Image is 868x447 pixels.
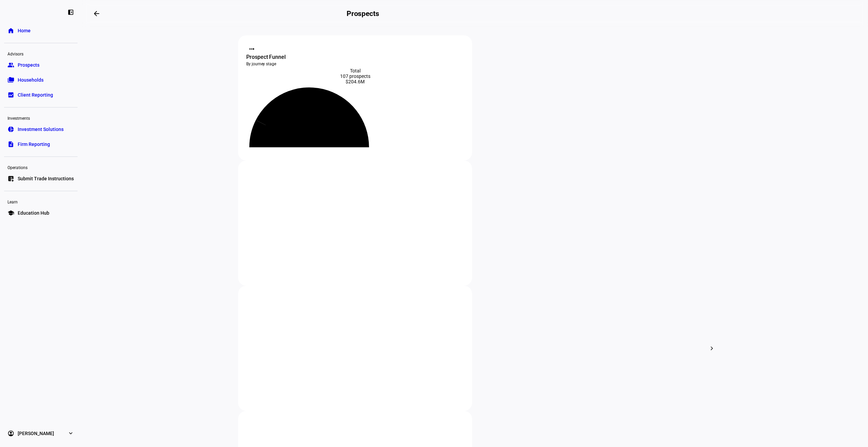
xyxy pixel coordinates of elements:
[4,73,78,87] a: folder_copyHouseholds
[18,430,54,437] span: [PERSON_NAME]
[246,53,464,61] div: Prospect Funnel
[4,88,78,102] a: bid_landscapeClient Reporting
[18,210,49,216] span: Education Hub
[67,9,74,16] eth-mat-symbol: left_panel_close
[7,77,14,83] eth-mat-symbol: folder_copy
[4,122,78,136] a: pie_chartInvestment Solutions
[7,210,14,216] eth-mat-symbol: school
[7,92,14,98] eth-mat-symbol: bid_landscape
[246,68,464,73] div: Total
[18,92,53,98] span: Client Reporting
[4,137,78,151] a: descriptionFirm Reporting
[7,126,14,133] eth-mat-symbol: pie_chart
[347,10,379,18] h2: Prospects
[248,46,255,52] mat-icon: steppers
[7,430,14,437] eth-mat-symbol: account_circle
[93,10,101,18] mat-icon: arrow_backwards
[246,73,464,79] div: 107 prospects
[18,27,31,34] span: Home
[67,430,74,437] eth-mat-symbol: expand_more
[4,113,78,122] div: Investments
[246,61,464,67] div: By journey stage
[246,79,464,84] div: $204.6M
[18,62,39,68] span: Prospects
[4,49,78,58] div: Advisors
[4,162,78,172] div: Operations
[7,141,14,148] eth-mat-symbol: description
[4,197,78,206] div: Learn
[18,141,50,148] span: Firm Reporting
[18,126,64,133] span: Investment Solutions
[4,58,78,72] a: groupProspects
[18,77,44,83] span: Households
[7,175,14,182] eth-mat-symbol: list_alt_add
[7,62,14,68] eth-mat-symbol: group
[4,24,78,37] a: homeHome
[708,344,716,352] mat-icon: chevron_right
[18,175,74,182] span: Submit Trade Instructions
[7,27,14,34] eth-mat-symbol: home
